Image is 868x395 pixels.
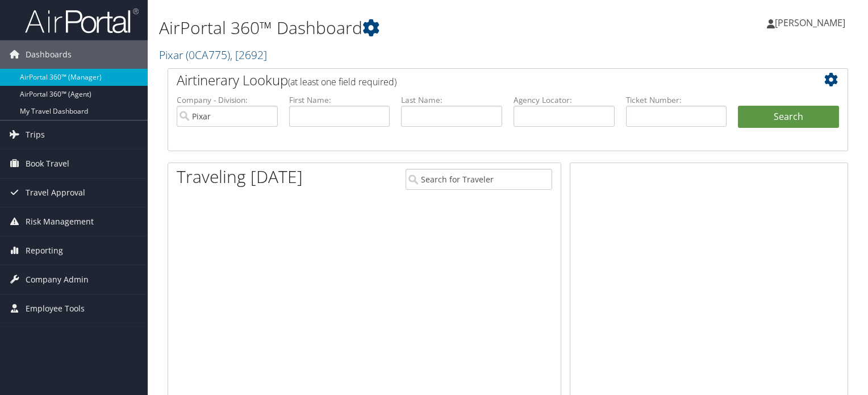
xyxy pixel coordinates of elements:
[159,47,267,63] a: Pixar
[514,94,615,106] label: Agency Locator:
[26,40,72,69] span: Dashboards
[177,70,782,90] h2: Airtinerary Lookup
[25,7,139,34] img: airportal-logo.png
[186,47,230,63] span: ( 0CA775 )
[626,94,727,106] label: Ticket Number:
[738,106,839,128] button: Search
[177,165,303,189] h1: Traveling [DATE]
[177,94,278,106] label: Company - Division:
[401,94,502,106] label: Last Name:
[775,16,845,29] span: [PERSON_NAME]
[26,178,85,207] span: Travel Approval
[289,94,390,106] label: First Name:
[230,47,267,63] span: , [ 2692 ]
[26,149,69,178] span: Book Travel
[159,16,624,40] h1: AirPortal 360™ Dashboard
[26,265,89,294] span: Company Admin
[406,169,552,190] input: Search for Traveler
[26,120,45,149] span: Trips
[26,294,85,323] span: Employee Tools
[767,6,857,40] a: [PERSON_NAME]
[26,236,63,265] span: Reporting
[288,76,397,88] span: (at least one field required)
[26,207,94,236] span: Risk Management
